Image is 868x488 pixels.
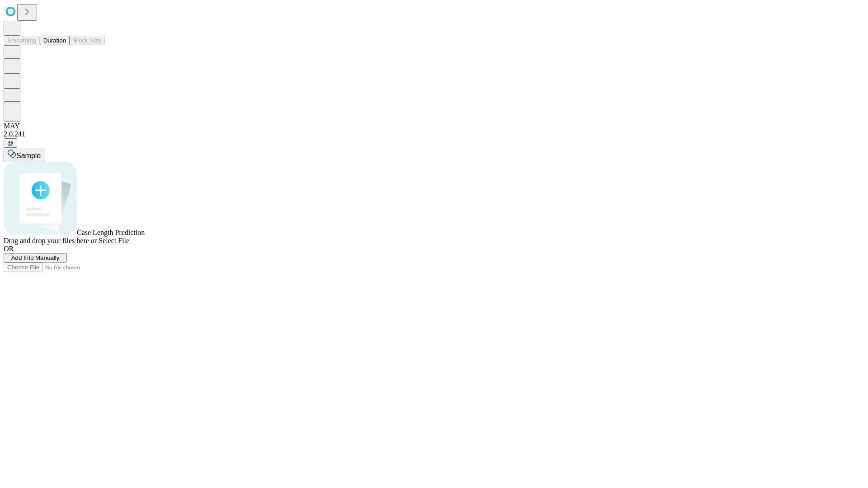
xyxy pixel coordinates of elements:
[4,130,864,138] div: 2.0.241
[70,36,105,45] button: Block Size
[40,36,70,45] button: Duration
[4,36,40,45] button: Smoothing
[4,148,44,161] button: Sample
[16,152,41,160] span: Sample
[11,254,60,261] span: Add Info Manually
[7,140,14,146] span: @
[4,237,97,244] span: Drag and drop your files here or
[4,253,67,263] button: Add Info Manually
[99,237,129,244] span: Select File
[77,229,145,236] span: Case Length Prediction
[4,245,14,253] span: OR
[4,122,864,130] div: MAY
[4,138,17,148] button: @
